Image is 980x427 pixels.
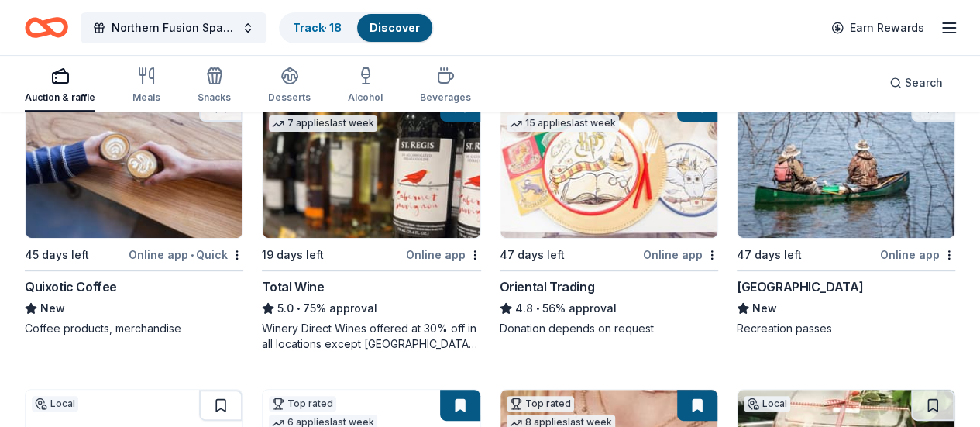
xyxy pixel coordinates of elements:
img: Image for Total Wine [263,91,480,238]
button: Northern Fusion Spaghetti Fundraiser [81,12,266,43]
div: Meals [132,91,160,104]
button: Beverages [420,60,471,112]
a: Image for Three Rivers Park DistrictLocal47 days leftOnline app[GEOGRAPHIC_DATA]NewRecreation passes [737,90,955,336]
div: Top rated [507,396,574,412]
button: Alcohol [348,60,383,112]
div: Oriental Trading [500,277,595,296]
button: Desserts [268,60,311,112]
div: Online app [880,245,955,264]
a: Earn Rewards [822,14,934,42]
div: Auction & raffle [25,91,95,104]
button: Snacks [198,60,231,112]
div: Alcohol [348,91,383,104]
div: Donation depends on request [500,321,718,336]
span: • [191,249,194,261]
div: Total Wine [262,277,324,296]
span: • [297,302,301,315]
div: Online app [406,245,481,264]
div: Online app [643,245,718,264]
div: Local [32,396,78,412]
div: [GEOGRAPHIC_DATA] [737,277,863,296]
button: Meals [132,60,160,112]
span: New [40,299,65,318]
a: Track· 18 [293,21,342,34]
div: Local [744,396,790,412]
div: Top rated [269,396,336,412]
span: Northern Fusion Spaghetti Fundraiser [112,19,236,37]
div: 56% approval [500,299,718,318]
button: Auction & raffle [25,60,95,112]
div: Desserts [268,91,311,104]
div: 47 days left [500,246,565,264]
a: Home [25,9,68,46]
a: Image for Total WineTop rated7 applieslast week19 days leftOnline appTotal Wine5.0•75% approvalWi... [262,90,480,352]
span: Search [905,74,943,92]
button: Track· 18Discover [279,12,434,43]
a: Image for Oriental TradingTop rated15 applieslast week47 days leftOnline appOriental Trading4.8•5... [500,90,718,336]
div: Beverages [420,91,471,104]
img: Image for Three Rivers Park District [738,91,954,238]
div: Online app Quick [129,245,243,264]
div: 47 days left [737,246,802,264]
div: 45 days left [25,246,89,264]
div: 75% approval [262,299,480,318]
img: Image for Quixotic Coffee [26,91,242,238]
span: 4.8 [515,299,533,318]
span: New [752,299,777,318]
div: Quixotic Coffee [25,277,117,296]
div: Winery Direct Wines offered at 30% off in all locations except [GEOGRAPHIC_DATA], [GEOGRAPHIC_DAT... [262,321,480,352]
div: Recreation passes [737,321,955,336]
div: 7 applies last week [269,115,377,132]
div: Snacks [198,91,231,104]
div: Coffee products, merchandise [25,321,243,336]
div: 19 days left [262,246,324,264]
a: Image for Quixotic CoffeeLocal45 days leftOnline app•QuickQuixotic CoffeeNewCoffee products, merc... [25,90,243,336]
img: Image for Oriental Trading [500,91,717,238]
span: • [535,302,539,315]
button: Search [877,67,955,98]
span: 5.0 [277,299,294,318]
div: 15 applies last week [507,115,619,132]
a: Discover [370,21,420,34]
